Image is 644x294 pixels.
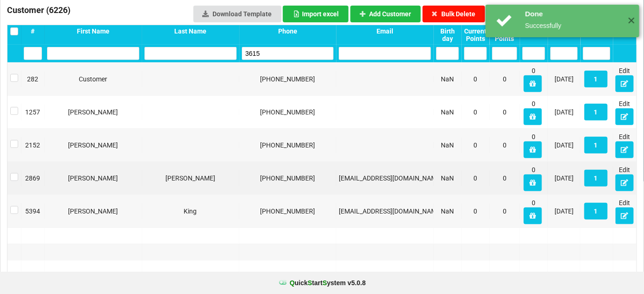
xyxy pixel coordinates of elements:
[24,140,42,150] div: 2152
[436,27,459,42] div: Birth day
[522,198,545,224] div: 0
[242,207,334,216] div: [PHONE_NUMBER]
[550,207,578,216] div: [DATE]
[550,140,578,150] div: [DATE]
[144,27,237,35] div: Last Name
[616,66,634,92] div: Edit
[492,74,517,84] div: 0
[492,107,517,117] div: 0
[322,279,327,287] span: S
[47,107,139,117] div: [PERSON_NAME]
[339,207,431,216] div: [EMAIL_ADDRESS][DOMAIN_NAME]
[464,27,487,42] div: Current Points
[339,174,431,183] div: [EMAIL_ADDRESS][DOMAIN_NAME]
[616,99,634,125] div: Edit
[24,27,42,35] div: #
[522,132,545,158] div: 0
[144,207,237,216] div: King
[193,6,281,22] a: Download Template
[550,174,578,183] div: [DATE]
[242,74,334,84] div: [PHONE_NUMBER]
[7,5,70,19] h3: Customer ( 6226 )
[242,174,334,183] div: [PHONE_NUMBER]
[436,174,459,183] div: NaN
[436,140,459,150] div: NaN
[522,99,545,125] div: 0
[584,137,608,154] button: 1
[584,203,608,220] button: 1
[616,165,634,191] div: Edit
[616,132,634,158] div: Edit
[24,107,42,117] div: 1257
[464,140,487,150] div: 0
[423,6,486,22] button: Bulk Delete
[436,74,459,84] div: NaN
[47,174,139,183] div: [PERSON_NAME]
[24,207,42,216] div: 5394
[522,165,545,191] div: 0
[525,21,621,30] div: Successfully
[584,71,608,87] button: 1
[436,207,459,216] div: NaN
[293,11,339,17] div: Import excel
[464,74,487,84] div: 0
[525,9,621,19] div: Done
[242,140,334,150] div: [PHONE_NUMBER]
[616,198,634,224] div: Edit
[584,170,608,187] button: 1
[278,278,288,287] img: favicon.ico
[47,74,139,84] div: Customer
[492,140,517,150] div: 0
[339,27,431,35] div: Email
[464,107,487,117] div: 0
[47,140,139,150] div: [PERSON_NAME]
[350,6,421,22] button: Add Customer
[550,107,578,117] div: [DATE]
[242,27,334,35] div: Phone
[464,174,487,183] div: 0
[492,207,517,216] div: 0
[242,107,334,117] div: [PHONE_NUMBER]
[492,174,517,183] div: 0
[464,207,487,216] div: 0
[47,27,139,35] div: First Name
[290,279,295,287] span: Q
[308,279,312,287] span: S
[436,107,459,117] div: NaN
[522,66,545,92] div: 0
[24,74,42,84] div: 282
[283,6,349,22] button: Import excel
[550,74,578,84] div: [DATE]
[584,104,608,120] button: 1
[47,207,139,216] div: [PERSON_NAME]
[290,278,366,287] b: uick tart ystem v 5.0.8
[144,174,237,183] div: [PERSON_NAME]
[24,174,42,183] div: 2869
